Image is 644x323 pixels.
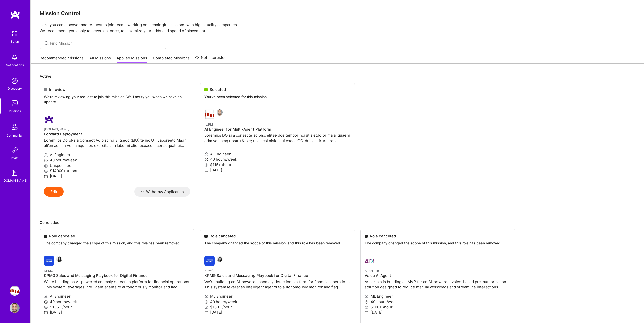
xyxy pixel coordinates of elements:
a: User Avatar [8,303,21,313]
i: icon MoneyGray [44,169,48,173]
div: Invite [11,155,19,161]
p: Lorem ips DoloRs a Consect Adipiscing Elitsedd (EIU) te inc UT Laboreetd Magn, ali’en ad min veni... [44,137,190,148]
img: Community [9,121,21,133]
small: [DOMAIN_NAME] [44,127,70,131]
a: Recommended Missions [40,55,84,64]
div: Discovery [8,86,22,91]
img: guide book [10,168,20,178]
i: icon Applicant [44,153,48,157]
img: Steelbay.ai: AI Engineer for Multi-Agent Platform [10,286,20,296]
p: 40 hours/week [44,157,190,163]
button: Withdraw Application [134,187,190,197]
h4: Forward Deployment [44,132,190,136]
i: icon Calendar [44,175,48,178]
p: [DATE] [44,173,190,179]
div: Notifications [6,62,24,68]
div: Setup [11,39,19,44]
div: Community [7,133,23,138]
h3: Mission Control [40,10,635,16]
div: [DOMAIN_NAME] [3,178,27,183]
p: We're reviewing your request to join this mission. We'll notify you when we have an update. [44,94,190,104]
p: Concluded [40,220,635,225]
p: AI Engineer [44,152,190,157]
i: icon SearchGrey [44,40,50,46]
a: A.Team company logo[DOMAIN_NAME]Forward DeploymentLorem ips DoloRs a Consect Adipiscing Elitsedd ... [40,110,194,187]
img: logo [10,10,20,19]
span: In review [49,87,65,92]
a: Steelbay.ai: AI Engineer for Multi-Agent Platform [8,286,21,296]
img: setup [9,28,20,39]
i: icon MoneyGray [44,164,48,168]
input: Find Mission... [50,41,162,46]
img: teamwork [10,98,20,108]
button: Edit [44,187,64,197]
img: User Avatar [10,303,20,313]
p: Active [40,74,635,79]
p: $14000+ /month [44,168,190,173]
i: icon Clock [44,159,48,163]
a: Not Interested [195,55,227,64]
a: All Missions [89,55,111,64]
div: Missions [9,108,21,114]
img: Invite [10,145,20,155]
img: discovery [10,76,20,86]
a: Applied Missions [117,55,147,64]
p: Unspecified [44,163,190,168]
img: A.Team company logo [44,114,54,124]
a: Completed Missions [153,55,190,64]
img: bell [10,52,20,62]
p: Here you can discover and request to join teams working on meaningful missions with high-quality ... [40,22,635,34]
